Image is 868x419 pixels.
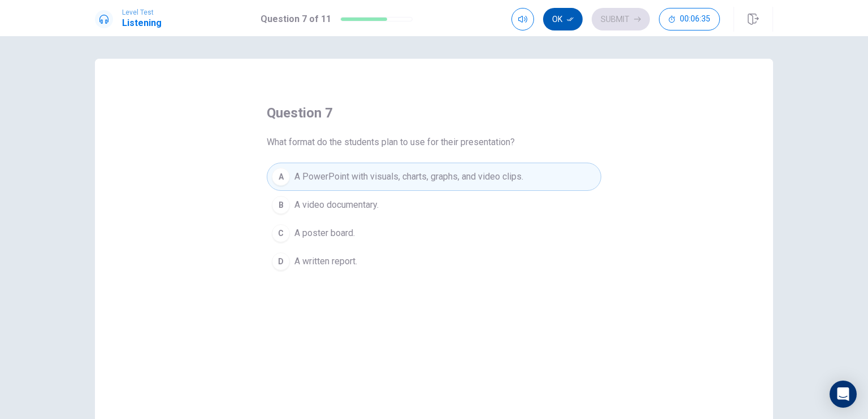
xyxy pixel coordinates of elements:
[267,247,601,276] button: DA written report.
[272,168,290,186] div: A
[122,8,162,16] span: Level Test
[659,8,720,30] button: 00:06:35
[267,219,601,247] button: CA poster board.
[267,163,601,191] button: AA PowerPoint with visuals, charts, graphs, and video clips.
[261,12,331,26] h1: Question 7 of 11
[272,224,290,242] div: C
[294,255,357,268] span: A written report.
[830,381,857,408] div: Open Intercom Messenger
[267,136,515,149] span: What format do the students plan to use for their presentation?
[267,104,333,122] h4: question 7
[294,226,355,240] span: A poster board.
[272,196,290,214] div: B
[294,170,523,184] span: A PowerPoint with visuals, charts, graphs, and video clips.
[272,252,290,270] div: D
[122,16,162,30] h1: Listening
[543,8,583,30] button: Ok
[294,198,379,212] span: A video documentary.
[267,191,601,219] button: BA video documentary.
[680,15,710,24] span: 00:06:35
